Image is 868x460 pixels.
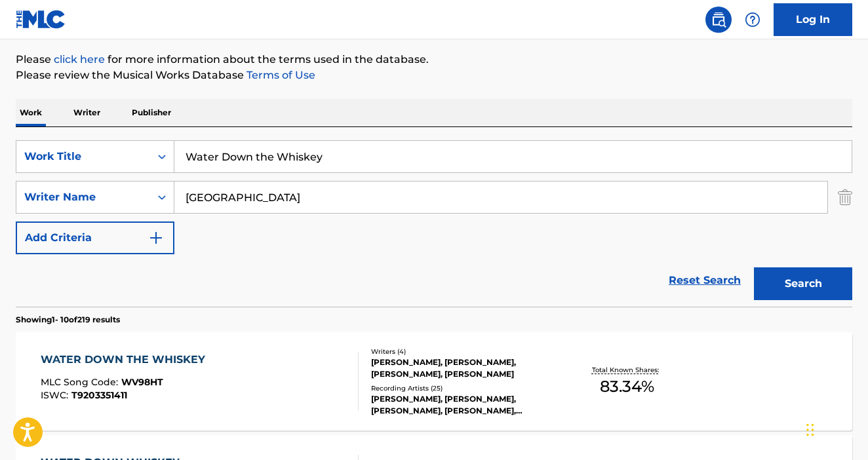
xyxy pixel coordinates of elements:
[16,99,46,126] p: Work
[128,99,175,126] p: Publisher
[71,389,127,401] span: T9203351411
[662,266,747,295] a: Reset Search
[592,365,662,375] p: Total Known Shares:
[371,383,557,393] div: Recording Artists ( 25 )
[16,332,852,431] a: WATER DOWN THE WHISKEYMLC Song Code:WV98HTISWC:T9203351411Writers (4)[PERSON_NAME], [PERSON_NAME]...
[705,7,732,33] a: Public Search
[745,12,760,28] img: help
[41,389,71,401] span: ISWC :
[600,375,654,398] span: 83.34 %
[41,352,212,368] div: WATER DOWN THE WHISKEY
[740,7,766,33] div: Help
[806,410,814,450] div: Drag
[244,69,315,81] a: Terms of Use
[148,230,164,246] img: 9d2ae6d4665cec9f34b9.svg
[711,12,726,28] img: search
[54,53,105,66] a: click here
[24,149,142,164] div: Work Title
[802,397,868,460] iframe: Chat Widget
[16,140,852,307] form: Search Form
[16,52,852,67] p: Please for more information about the terms used in the database.
[16,67,852,83] p: Please review the Musical Works Database
[371,393,557,417] div: [PERSON_NAME], [PERSON_NAME], [PERSON_NAME], [PERSON_NAME], [PERSON_NAME]
[371,347,557,356] div: Writers ( 4 )
[24,189,142,205] div: Writer Name
[69,99,104,126] p: Writer
[41,376,121,388] span: MLC Song Code :
[838,181,852,214] img: Delete Criterion
[754,267,852,300] button: Search
[16,10,66,29] img: MLC Logo
[121,376,163,388] span: WV98HT
[774,3,852,36] a: Log In
[371,356,557,380] div: [PERSON_NAME], [PERSON_NAME], [PERSON_NAME], [PERSON_NAME]
[16,314,120,326] p: Showing 1 - 10 of 219 results
[16,221,174,254] button: Add Criteria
